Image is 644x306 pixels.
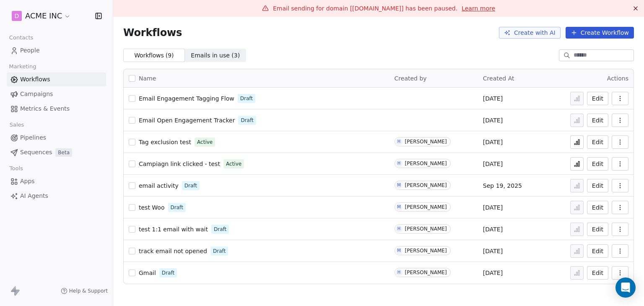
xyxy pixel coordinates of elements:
button: Edit [587,223,608,236]
span: Beta [55,148,72,157]
button: Edit [587,201,608,214]
span: Help & Support [69,288,108,294]
span: Marketing [5,60,40,73]
span: Gmail [139,270,156,276]
a: Apps [7,174,106,188]
div: [PERSON_NAME] [405,270,447,275]
span: Active [226,160,241,168]
a: test 1:1 email with wait [139,225,208,233]
a: SequencesBeta [7,145,106,159]
button: Edit [587,135,608,149]
a: Email Engagement Tagging Flow [139,94,234,103]
span: [DATE] [483,247,503,255]
span: Created At [483,75,514,82]
span: AI Agents [20,192,48,200]
div: [PERSON_NAME] [405,139,447,145]
a: Learn more [462,4,495,13]
div: H [397,138,401,145]
div: H [397,160,401,167]
a: Campaigns [7,87,106,101]
span: Actions [607,75,628,82]
span: ACME INC [25,10,62,21]
span: Created by [395,75,427,82]
span: Emails in use ( 3 ) [191,51,240,60]
span: Draft [241,117,253,124]
span: [DATE] [483,225,503,233]
div: [PERSON_NAME] [405,182,447,188]
span: Draft [184,182,197,189]
div: [PERSON_NAME] [405,161,447,166]
span: Draft [214,226,226,233]
div: [PERSON_NAME] [405,226,447,232]
a: Pipelines [7,131,106,145]
span: Email sending for domain [[DOMAIN_NAME]] has been paused. [273,5,457,12]
span: Campaigns [20,90,53,99]
button: Edit [587,244,608,258]
span: email activity [139,182,179,189]
a: test Woo [139,203,165,212]
span: test Woo [139,204,165,211]
span: [DATE] [483,116,503,124]
a: Email Open Engagement Tracker [139,116,235,124]
button: Create Workflow [566,27,634,39]
span: Metrics & Events [20,104,70,113]
span: Pipelines [20,133,46,142]
button: Edit [587,114,608,127]
button: Edit [587,266,608,280]
a: Campiagn link clicked - test [139,160,220,168]
span: [DATE] [483,269,503,277]
span: Draft [213,247,226,255]
span: [DATE] [483,203,503,212]
span: Campiagn link clicked - test [139,161,220,167]
span: test 1:1 email with wait [139,226,208,233]
span: Apps [20,177,35,186]
span: Contacts [5,31,37,44]
span: Tools [6,162,26,175]
div: H [397,269,401,276]
button: Create with AI [499,27,561,39]
div: M [397,204,401,210]
a: Help & Support [61,288,108,294]
div: M [397,247,401,254]
span: Email Engagement Tagging Flow [139,95,234,102]
span: Sep 19, 2025 [483,182,522,190]
a: email activity [139,182,179,190]
div: [PERSON_NAME] [405,248,447,254]
span: Draft [171,204,183,211]
span: [DATE] [483,138,503,146]
span: Workflows [123,27,182,39]
span: [DATE] [483,160,503,168]
span: Tag exclusion test [139,139,191,145]
span: D [15,12,19,20]
a: Gmail [139,269,156,277]
div: Open Intercom Messenger [615,277,636,298]
a: AI Agents [7,189,106,203]
a: Workflows [7,73,106,86]
span: Email Open Engagement Tracker [139,117,235,124]
div: [PERSON_NAME] [405,204,447,210]
span: track email not opened [139,248,207,254]
a: People [7,44,106,57]
button: DACME INC [10,9,73,23]
a: Tag exclusion test [139,138,191,146]
div: H [397,226,401,232]
span: Draft [162,269,174,277]
a: Metrics & Events [7,102,106,116]
span: Workflows [20,75,50,84]
span: Name [139,74,156,83]
button: Edit [587,157,608,171]
a: track email not opened [139,247,207,255]
span: Draft [240,95,253,102]
span: Sequences [20,148,52,157]
button: Edit [587,92,608,105]
button: Edit [587,179,608,192]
